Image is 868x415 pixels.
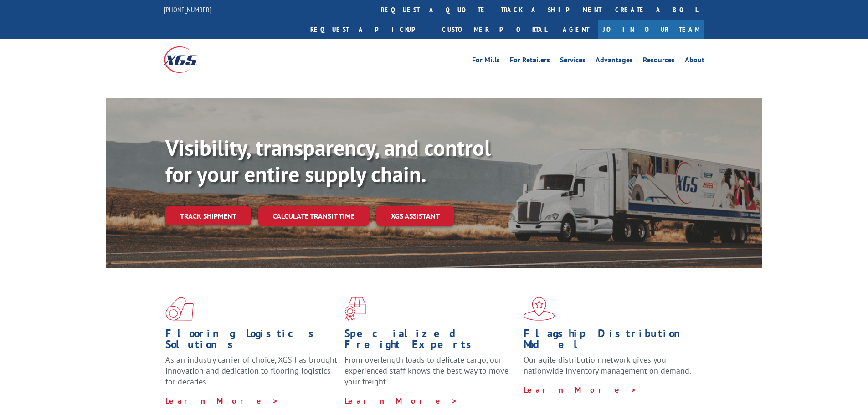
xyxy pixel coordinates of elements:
[165,133,491,188] b: Visibility, transparency, and control for your entire supply chain.
[165,354,337,387] span: As an industry carrier of choice, XGS has brought innovation and dedication to flooring logistics...
[685,56,704,67] a: About
[344,354,517,395] p: From overlength loads to delicate cargo, our experienced staff knows the best way to move your fr...
[524,354,691,376] span: Our agile distribution network gives you nationwide inventory management on demand.
[344,297,366,321] img: xgs-icon-focused-on-flooring-red
[472,56,500,67] a: For Mills
[165,206,251,225] a: Track shipment
[435,20,554,39] a: Customer Portal
[596,56,633,67] a: Advantages
[560,56,586,67] a: Services
[164,5,211,14] a: [PHONE_NUMBER]
[524,384,637,395] a: Learn More >
[258,206,369,226] a: Calculate transit time
[554,20,598,39] a: Agent
[303,20,435,39] a: Request a pickup
[165,328,338,354] h1: Flooring Logistics Solutions
[165,395,279,406] a: Learn More >
[524,328,696,354] h1: Flagship Distribution Model
[524,297,555,321] img: xgs-icon-flagship-distribution-model-red
[510,56,550,67] a: For Retailers
[643,56,675,67] a: Resources
[598,20,704,39] a: Join Our Team
[344,395,458,406] a: Learn More >
[165,297,194,321] img: xgs-icon-total-supply-chain-intelligence-red
[344,328,517,354] h1: Specialized Freight Experts
[376,206,454,226] a: XGS ASSISTANT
